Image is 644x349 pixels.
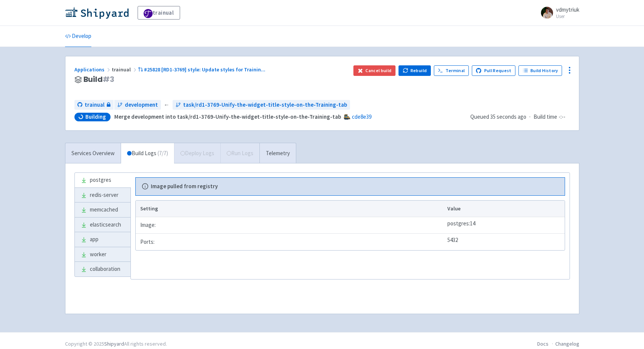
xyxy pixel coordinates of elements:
a: Docs [537,340,549,347]
time: 35 seconds ago [490,113,526,120]
a: elasticsearch [75,218,130,232]
th: Setting [136,201,445,217]
a: development [114,100,161,110]
span: trainual [85,101,105,109]
a: Terminal [434,65,469,76]
a: vdmytriuk User [536,7,579,19]
span: development [125,101,158,109]
span: vdmytriuk [556,6,579,13]
img: Shipyard logo [65,7,129,19]
a: trainual [74,100,114,110]
a: Build History [518,65,562,76]
button: Cancel build [353,65,396,76]
b: Image pulled from registry [151,182,218,191]
a: collaboration [75,262,130,276]
td: Image: [136,217,445,234]
a: cde8e39 [352,113,371,120]
span: Build [83,75,114,84]
span: Building [85,113,106,121]
span: # 3 [103,74,114,85]
a: task/rd1-3769-Unify-the-widget-title-style-on-the-Training-tab [173,100,350,110]
span: ( 7 / 7 ) [158,149,168,158]
small: User [556,14,579,19]
a: Develop [65,26,91,47]
a: Pull Request [472,65,516,76]
a: Changelog [555,340,579,347]
a: Telemetry [259,143,296,164]
strong: Merge development into task/rd1-3769-Unify-the-widget-title-style-on-the-Training-tab [114,113,341,120]
a: app [75,232,130,247]
span: Build time [533,113,557,121]
td: Ports: [136,234,445,250]
span: Queued [470,113,526,120]
a: memcached [75,202,130,217]
a: #25828 [RD1-3769] style: Update styles for Trainin... [138,66,267,73]
th: Value [445,201,565,217]
a: worker [75,247,130,262]
td: 5432 [445,234,565,250]
a: Build Logs (7/7) [121,143,174,164]
div: · [470,113,570,121]
div: Copyright © 2025 All rights reserved. [65,340,167,348]
a: Applications [74,66,112,73]
a: Services Overview [65,143,121,164]
a: trainual [138,6,180,20]
span: -:-- [559,113,565,121]
a: redis-server [75,188,130,202]
td: postgres:14 [445,217,565,234]
button: Rebuild [399,65,431,76]
span: task/rd1-3769-Unify-the-widget-title-style-on-the-Training-tab [183,101,347,109]
span: #25828 [RD1-3769] style: Update styles for Trainin ... [144,66,265,73]
a: postgres [75,173,130,187]
span: ← [164,101,170,109]
a: Shipyard [104,340,124,347]
span: trainual [112,66,138,73]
